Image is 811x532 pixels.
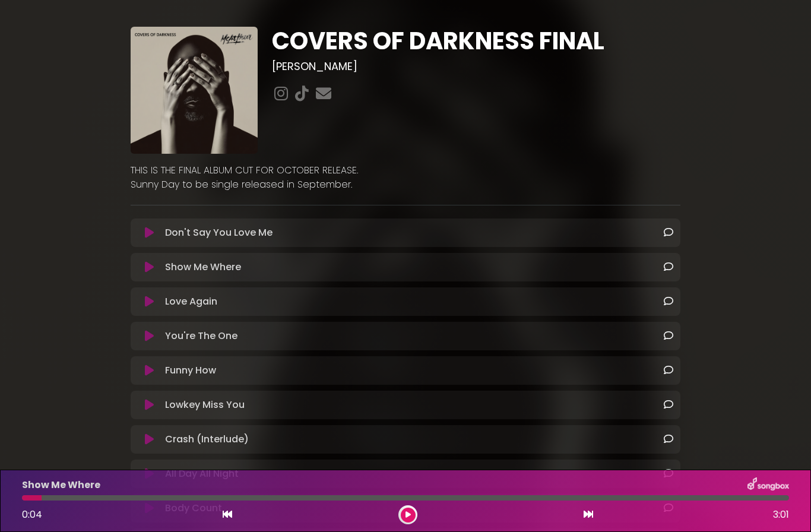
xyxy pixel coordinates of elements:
h3: [PERSON_NAME] [272,60,681,73]
h1: COVERS OF DARKNESS FINAL [272,27,681,55]
p: All Day All Night [165,467,239,481]
span: 0:04 [22,508,42,521]
p: Show Me Where [165,260,241,274]
p: Love Again [165,294,217,309]
p: Don't Say You Love Me [165,226,273,240]
p: Sunny Day to be single released in September. [131,178,680,192]
img: H1JVgOjATuO7XgTOmm0l [131,27,258,154]
span: 3:01 [773,508,789,522]
p: Crash (Interlude) [165,432,249,446]
p: Funny How [165,363,216,378]
p: Lowkey Miss You [165,398,245,412]
p: You're The One [165,329,237,343]
img: songbox-logo-white.png [747,477,789,493]
p: THIS IS THE FINAL ALBUM CUT FOR OCTOBER RELEASE. [131,163,680,178]
p: Show Me Where [22,478,100,492]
